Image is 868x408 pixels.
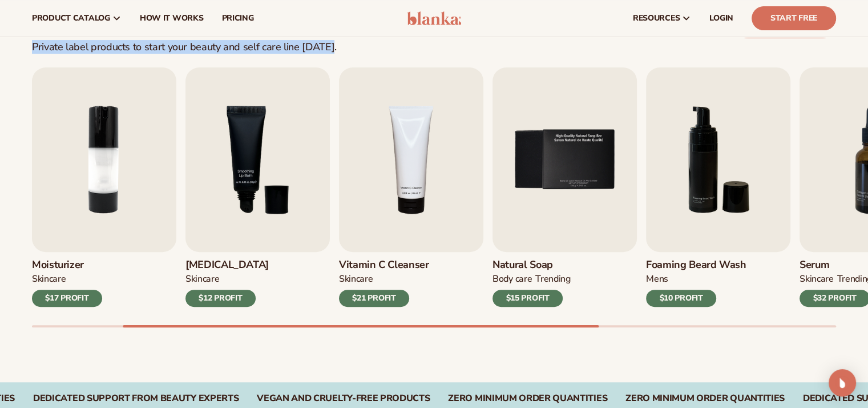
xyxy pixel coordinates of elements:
div: $15 PROFIT [492,290,563,307]
div: $10 PROFIT [646,290,716,307]
span: pricing [221,14,253,23]
span: LOGIN [709,14,733,23]
div: Open Intercom Messenger [829,369,856,397]
div: Zero Minimum Order QuantitieS [448,393,607,404]
div: $21 PROFIT [339,290,409,307]
a: 2 / 9 [32,67,176,307]
span: resources [633,14,680,23]
div: $12 PROFIT [185,290,256,307]
span: How It Works [140,14,204,23]
div: BODY Care [492,273,532,285]
a: 4 / 9 [339,67,483,307]
a: 3 / 9 [185,67,330,307]
img: logo [407,11,461,25]
div: SKINCARE [32,273,66,285]
div: SKINCARE [185,273,219,285]
h3: Moisturizer [32,259,102,271]
div: mens [646,273,668,285]
h3: Vitamin C Cleanser [339,259,429,271]
div: $17 PROFIT [32,290,102,307]
h3: [MEDICAL_DATA] [185,259,269,271]
div: Zero Minimum Order QuantitieS [625,393,785,404]
div: Vegan and Cruelty-Free Products [257,393,430,404]
div: SKINCARE [800,273,833,285]
div: Private label products to start your beauty and self care line [DATE]. [32,41,337,54]
a: 6 / 9 [646,67,790,307]
a: Start Free [752,6,836,30]
h3: Foaming beard wash [646,259,746,271]
div: TRENDING [535,273,570,285]
span: product catalog [32,14,110,23]
a: 5 / 9 [492,67,637,307]
div: DEDICATED SUPPORT FROM BEAUTY EXPERTS [33,393,239,404]
h3: Natural Soap [492,259,571,271]
div: Skincare [339,273,373,285]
